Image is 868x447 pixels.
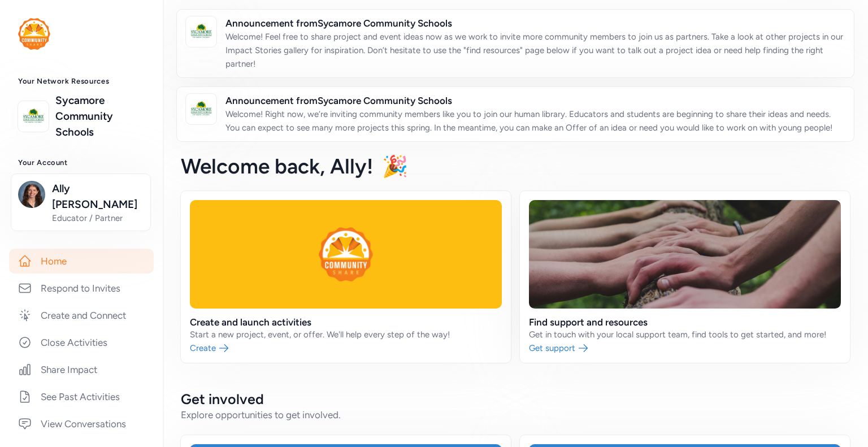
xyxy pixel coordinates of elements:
[9,357,154,382] a: Share Impact
[18,158,145,167] h3: Your Account
[55,93,145,140] a: Sycamore Community Schools
[382,154,408,179] span: 🎉
[189,97,214,121] img: logo
[21,104,46,129] img: logo
[9,330,154,355] a: Close Activities
[181,408,850,422] div: Explore opportunities to get involved.
[52,212,144,224] span: Educator / Partner
[9,384,154,409] a: See Past Activities
[9,276,154,301] a: Respond to Invites
[181,390,850,408] h2: Get involved
[225,94,845,107] span: Announcement from Sycamore Community Schools
[52,181,144,212] span: Ally [PERSON_NAME]
[9,249,154,274] a: Home
[11,173,151,231] button: Ally [PERSON_NAME]Educator / Partner
[225,16,845,30] span: Announcement from Sycamore Community Schools
[18,18,50,50] img: logo
[181,154,373,179] span: Welcome back , Ally!
[225,107,845,134] p: Welcome! Right now, we’re inviting community members like you to join our human library. Educator...
[189,19,214,44] img: logo
[225,30,845,71] p: Welcome! Feel free to share project and event ideas now as we work to invite more community membe...
[18,77,145,86] h3: Your Network Resources
[9,303,154,328] a: Create and Connect
[9,411,154,436] a: View Conversations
